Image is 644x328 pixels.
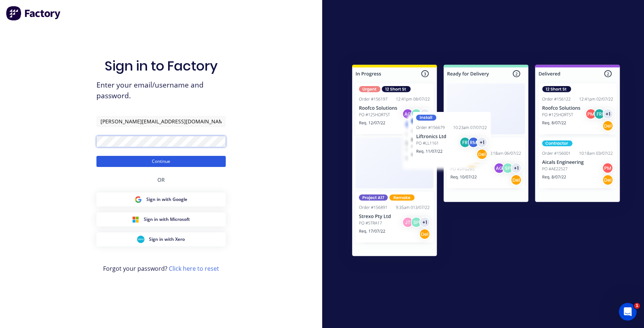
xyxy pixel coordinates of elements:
[146,196,187,203] span: Sign in with Google
[105,58,218,74] h1: Sign in to Factory
[157,167,165,192] div: OR
[96,116,226,127] input: Email/Username
[103,264,219,273] span: Forgot your password?
[96,192,226,206] button: Google Sign inSign in with Google
[96,212,226,226] button: Microsoft Sign inSign in with Microsoft
[96,232,226,246] button: Xero Sign inSign in with Xero
[149,236,185,243] span: Sign in with Xero
[96,156,226,167] button: Continue
[336,50,636,274] img: Sign in
[169,264,219,273] a: Click here to reset
[619,303,637,321] iframe: Intercom live chat
[6,6,61,21] img: Factory
[144,216,190,223] span: Sign in with Microsoft
[96,80,226,101] span: Enter your email/username and password.
[134,196,142,203] img: Google Sign in
[634,303,640,309] span: 1
[132,216,139,223] img: Microsoft Sign in
[137,236,144,243] img: Xero Sign in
